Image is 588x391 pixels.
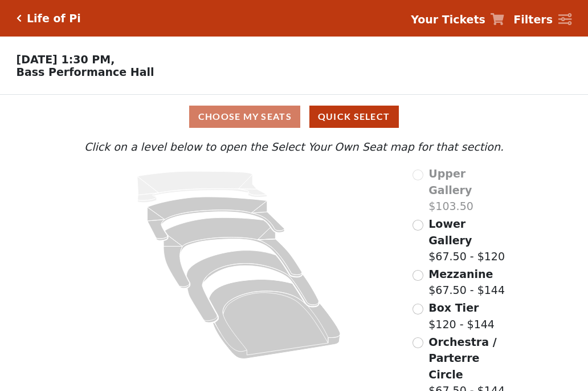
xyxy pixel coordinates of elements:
[209,280,341,359] path: Orchestra / Parterre Circle - Seats Available: 14
[428,167,472,196] span: Upper Gallery
[428,216,507,265] label: $67.50 - $120
[17,14,22,22] a: Click here to go back to filters
[428,336,496,381] span: Orchestra / Parterre Circle
[428,301,479,314] span: Box Tier
[513,11,571,28] a: Filters
[428,268,493,280] span: Mezzanine
[148,197,285,240] path: Lower Gallery - Seats Available: 99
[81,139,507,155] p: Click on a level below to open the Select Your Own Seat map for that section.
[513,13,553,26] strong: Filters
[411,11,504,28] a: Your Tickets
[428,266,505,299] label: $67.50 - $144
[411,13,485,26] strong: Your Tickets
[309,106,399,128] button: Quick Select
[428,166,507,215] label: $103.50
[27,12,81,25] h5: Life of Pi
[137,171,267,203] path: Upper Gallery - Seats Available: 0
[428,300,495,332] label: $120 - $144
[428,217,472,247] span: Lower Gallery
